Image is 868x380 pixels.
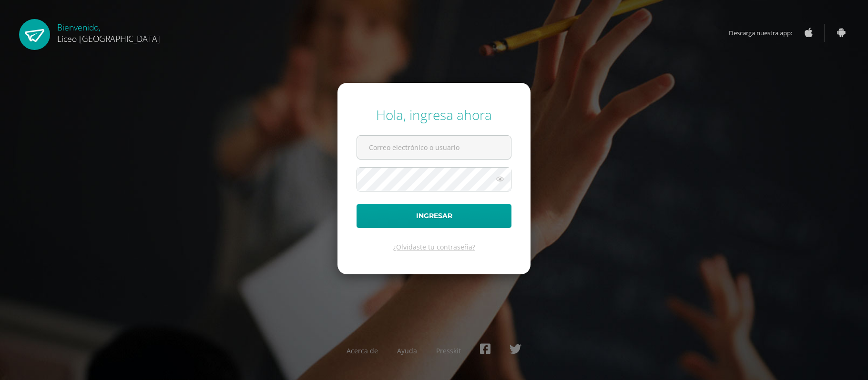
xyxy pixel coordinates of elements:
input: Correo electrónico o usuario [357,136,511,159]
button: Ingresar [357,204,511,228]
a: Ayuda [397,346,417,355]
a: ¿Olvidaste tu contraseña? [393,242,475,251]
span: Liceo [GEOGRAPHIC_DATA] [57,33,160,44]
div: Hola, ingresa ahora [357,106,511,124]
a: Acerca de [347,346,378,355]
span: Descarga nuestra app: [729,24,802,42]
a: Presskit [436,346,461,355]
div: Bienvenido, [57,19,160,44]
